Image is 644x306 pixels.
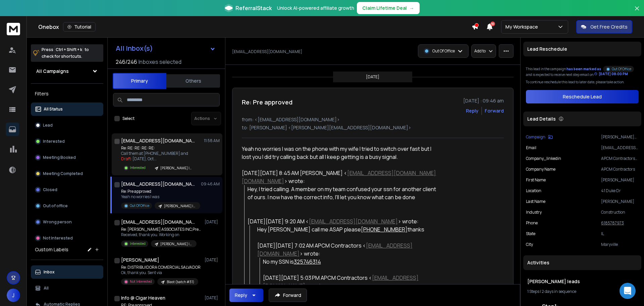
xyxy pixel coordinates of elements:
[633,4,641,20] button: Close banner
[601,220,624,226] tcxspan: Call 6185787973 via 3CX
[121,257,159,263] h1: [PERSON_NAME]
[527,278,638,285] h1: [PERSON_NAME] leads
[121,189,200,194] p: Re: Pre approved
[43,187,57,192] p: Closed
[257,242,438,258] div: [DATE][DATE] 7:02 AM APCM Contractors < > wrote:
[31,167,103,180] button: Meeting Completed
[601,210,639,215] p: Construction
[232,49,302,54] p: [EMAIL_ADDRESS][DOMAIN_NAME]
[121,232,202,237] p: Received, thank you. Working on
[527,116,556,122] p: Lead Details
[229,289,263,302] button: Reply
[505,24,541,30] p: My Workspace
[116,58,137,66] span: 246 / 246
[601,145,639,150] p: [EMAIL_ADDRESS][DOMAIN_NAME]
[31,102,103,116] button: All Status
[160,166,193,171] p: [PERSON_NAME] leads
[43,219,72,225] p: Wrong person
[121,156,132,162] span: Draft:
[31,151,103,164] button: Meeting Booked
[527,289,539,294] span: 1 Steps
[31,119,103,132] button: Lead
[526,167,555,172] p: Company Name
[361,226,408,233] tcxspan: Call 618-414-0960 via 3CX
[205,219,220,225] p: [DATE]
[601,156,639,161] p: APCM Contractors 09_22_2025
[601,167,639,172] p: APCM Contractors
[204,138,220,143] p: 11:58 AM
[42,46,89,60] p: Press to check for shortcuts.
[38,22,472,32] div: Onebox
[121,181,195,187] h1: [EMAIL_ADDRESS][DOMAIN_NAME]
[567,67,601,71] span: has been marked as
[166,74,220,88] button: Others
[242,169,438,185] div: [DATE][DATE] 8:45 AM [PERSON_NAME] < > wrote:
[601,199,639,204] p: [PERSON_NAME]
[242,116,504,123] p: from: <[EMAIL_ADDRESS][DOMAIN_NAME]>
[36,68,69,75] h1: All Campaigns
[160,242,193,247] p: [PERSON_NAME] leads
[490,21,495,26] span: 50
[590,24,628,30] p: Get Free Credits
[485,107,504,114] div: Forward
[167,279,194,285] p: Blast (batch #31)
[527,46,567,52] p: Lead Reschedule
[526,220,538,226] p: Phone
[116,45,153,52] h1: All Inbox(s)
[121,137,195,144] h1: [EMAIL_ADDRESS][DOMAIN_NAME]
[235,4,272,12] span: ReferralStack
[526,210,542,215] p: industry
[31,199,103,213] button: Out of office
[164,204,196,209] p: [PERSON_NAME] leads
[7,289,20,302] button: J
[31,135,103,148] button: Interested
[526,199,545,204] p: Last Name
[357,2,420,14] button: Claim Lifetime Deal→
[31,183,103,196] button: Closed
[242,124,504,131] p: to: [PERSON_NAME] <[PERSON_NAME][EMAIL_ADDRESS][DOMAIN_NAME]>
[139,58,181,66] h3: Inboxes selected
[526,134,553,140] button: Campaign
[576,20,632,34] button: Get Free Credits
[35,246,68,253] h3: Custom Labels
[526,90,639,103] button: Reschedule Lead
[526,188,541,193] p: location
[526,64,639,77] div: This lead in the campaign and is expected to receive next step email on
[44,286,49,291] p: All
[121,145,197,151] p: Re: RE: RE: RE: RE:
[601,231,639,236] p: IL
[526,80,639,85] p: To continue reschedule this lead to later date, please take action.
[130,279,152,284] p: Not Interested
[474,48,486,54] p: Add to
[242,97,292,107] h1: Re: Pre approved
[526,177,546,183] p: First Name
[44,269,55,275] p: Inbox
[121,219,195,225] h1: [EMAIL_ADDRESS][DOMAIN_NAME]
[269,289,307,302] button: Forward
[612,67,631,72] p: Out Of Office
[294,258,321,265] tcxspan: Call 325746314 via 3CX
[601,188,639,193] p: 41 Duke Dr
[63,22,96,32] button: Tutorial
[526,242,533,247] p: City
[205,295,220,301] p: [DATE]
[43,139,65,144] p: Interested
[526,134,545,140] p: Campaign
[410,5,414,11] span: →
[121,194,200,200] p: Yeah no worries I was
[235,292,247,299] div: Reply
[526,145,536,150] p: Email
[601,134,639,140] p: [PERSON_NAME] leads
[263,274,438,290] div: [DATE][DATE] 5:03 PM APCM Contractors < > wrote:
[201,181,220,187] p: 09:46 AM
[130,203,149,208] p: Out Of Office
[132,156,157,162] span: [DATE], Oct ...
[31,215,103,229] button: Wrong person
[43,171,83,176] p: Meeting Completed
[121,295,165,301] h1: Info @ Cigar Heaven
[277,5,354,11] p: Unlock AI-powered affiliate growth
[110,42,221,55] button: All Inbox(s)
[620,283,636,299] div: Open Intercom Messenger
